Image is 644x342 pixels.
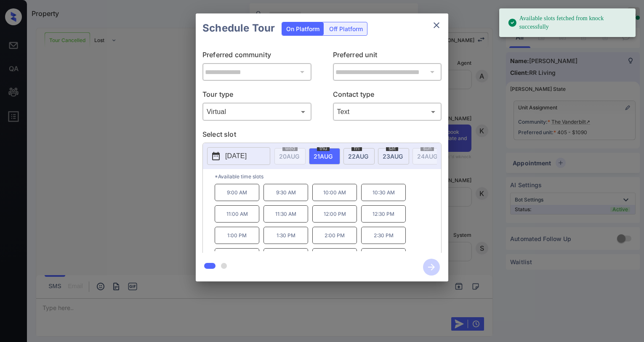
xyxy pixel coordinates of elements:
p: 2:30 PM [361,227,406,244]
div: On Platform [282,22,324,35]
div: Off Platform [325,22,367,35]
span: 23 AUG [383,153,403,160]
p: 10:30 AM [361,184,406,201]
p: 9:30 AM [263,184,308,201]
p: *Available time slots [215,169,441,184]
p: 12:30 PM [361,205,406,223]
p: 10:00 AM [312,184,357,201]
p: 1:30 PM [263,227,308,244]
h2: Schedule Tour [196,13,282,43]
p: 11:30 AM [263,205,308,223]
span: fri [351,146,362,151]
div: date-select [378,148,409,164]
p: 2:00 PM [312,227,357,244]
p: 9:00 AM [215,184,259,201]
span: 21 AUG [314,153,333,160]
p: 1:00 PM [215,227,259,244]
div: Text [335,105,440,119]
div: Virtual [205,105,309,119]
span: thu [317,146,330,151]
button: close [428,17,445,34]
span: 22 AUG [348,153,368,160]
div: date-select [343,148,375,164]
button: [DATE] [207,147,270,165]
p: Contact type [333,89,442,103]
p: 3:30 PM [263,248,308,265]
p: Preferred community [202,50,311,63]
div: date-select [309,148,340,164]
p: Select slot [202,129,442,143]
p: 4:30 PM [361,248,406,265]
p: 12:00 PM [312,205,357,223]
p: [DATE] [225,151,247,161]
p: 4:00 PM [312,248,357,265]
p: Tour type [202,89,311,103]
span: sat [386,146,398,151]
div: Available slots fetched from knock successfully [508,11,629,34]
p: 3:00 PM [215,248,259,265]
button: btn-next [418,256,445,278]
p: Preferred unit [333,50,442,63]
p: 11:00 AM [215,205,259,223]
